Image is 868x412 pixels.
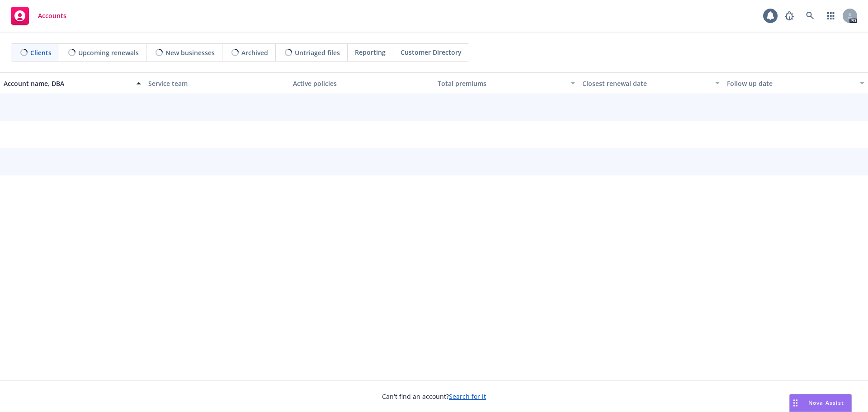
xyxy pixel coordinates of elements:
span: Archived [241,48,268,57]
div: Service team [148,79,286,88]
span: Can't find an account? [382,392,486,401]
span: Accounts [38,12,66,19]
span: Untriaged files [295,48,340,57]
a: Search for it [449,392,486,401]
button: Total premiums [434,72,579,94]
a: Report a Bug [780,7,798,25]
span: Nova Assist [808,399,844,407]
a: Search [801,7,819,25]
div: Total premiums [438,79,565,88]
span: Customer Directory [401,47,462,57]
div: Follow up date [727,79,854,88]
a: Switch app [822,7,840,25]
div: Closest renewal date [582,79,710,88]
button: Nova Assist [789,394,852,412]
div: Active policies [293,79,430,88]
div: Drag to move [790,394,801,412]
a: Accounts [7,3,70,28]
span: Reporting [355,47,386,57]
button: Active policies [289,72,434,94]
span: New businesses [165,48,215,57]
div: Account name, DBA [4,79,131,88]
button: Follow up date [723,72,868,94]
span: Upcoming renewals [78,48,139,57]
span: Clients [30,48,52,57]
button: Closest renewal date [579,72,723,94]
button: Service team [145,72,289,94]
